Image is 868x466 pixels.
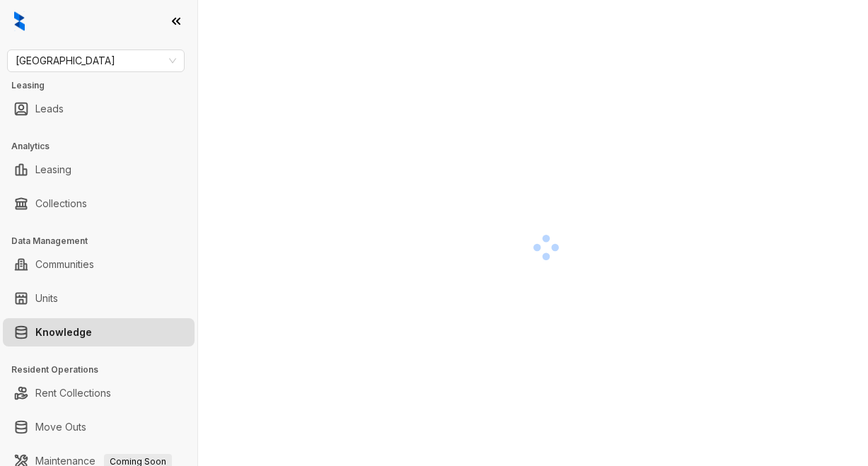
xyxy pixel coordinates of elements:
li: Move Outs [3,413,195,441]
li: Units [3,284,195,313]
a: Units [35,284,58,313]
a: Leads [35,95,64,123]
a: Leasing [35,156,71,184]
img: logo [14,11,25,31]
h3: Leasing [11,79,197,92]
h3: Analytics [11,140,197,153]
h3: Resident Operations [11,363,197,376]
a: Knowledge [35,318,92,346]
li: Leasing [3,156,195,184]
a: Move Outs [35,413,86,441]
a: Communities [35,250,94,279]
li: Knowledge [3,318,195,346]
a: Collections [35,190,87,218]
h3: Data Management [11,235,197,247]
li: Collections [3,190,195,218]
li: Communities [3,250,195,279]
span: Fairfield [16,50,176,71]
a: Rent Collections [35,379,111,407]
li: Leads [3,95,195,123]
li: Rent Collections [3,379,195,407]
